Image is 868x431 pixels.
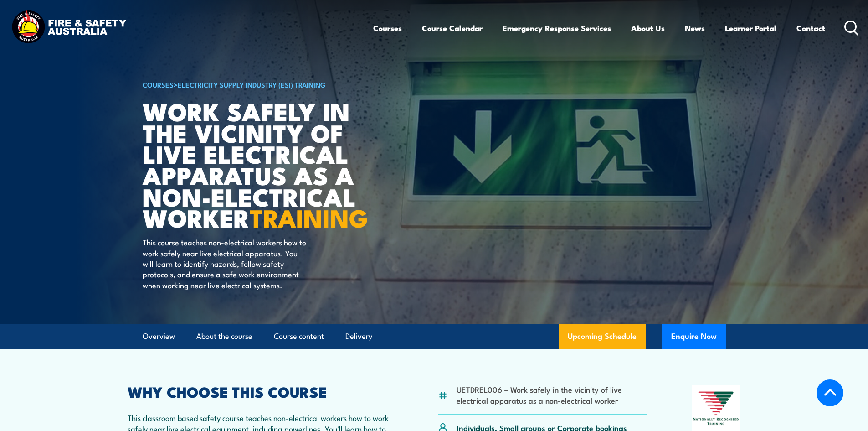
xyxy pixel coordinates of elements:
li: UETDREL006 – Work safely in the vicinity of live electrical apparatus as a non-electrical worker [457,384,647,405]
a: Emergency Response Services [503,16,611,40]
a: Electricity Supply Industry (ESI) Training [178,79,326,89]
h6: > [143,79,368,90]
a: Courses [373,16,402,40]
a: Learner Portal [725,16,776,40]
a: Overview [143,324,175,348]
button: Enquire Now [662,324,726,349]
a: COURSES [143,79,174,89]
h1: Work safely in the vicinity of live electrical apparatus as a non-electrical worker [143,100,368,228]
p: This course teaches non-electrical workers how to work safely near live electrical apparatus. You... [143,237,309,290]
a: Contact [796,16,825,40]
a: About Us [631,16,665,40]
a: About the course [196,324,252,348]
a: Course Calendar [422,16,483,40]
h2: WHY CHOOSE THIS COURSE [128,385,394,398]
strong: TRAINING [250,198,368,236]
a: Course content [274,324,324,348]
a: News [685,16,705,40]
a: Upcoming Schedule [559,324,646,349]
a: Delivery [345,324,372,348]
